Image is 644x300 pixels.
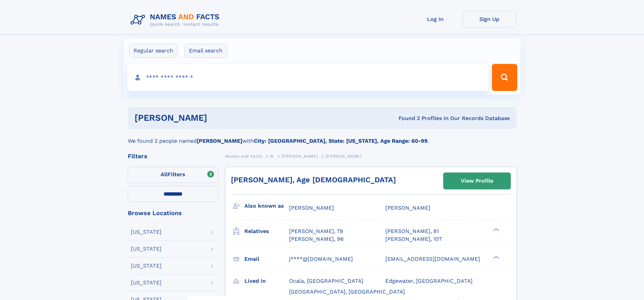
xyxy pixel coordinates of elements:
[282,154,318,159] span: [PERSON_NAME]
[270,152,274,160] a: W
[128,11,225,29] img: Logo Names and Facts
[244,275,289,287] h3: Lived in
[289,228,343,235] a: [PERSON_NAME], 79
[408,11,462,27] a: Log In
[128,153,218,159] div: Filters
[244,200,289,212] h3: Also known as
[492,228,500,232] div: ❯
[185,44,227,58] label: Email search
[254,138,428,144] b: City: [GEOGRAPHIC_DATA], State: [US_STATE], Age Range: 60-99
[289,205,334,211] span: [PERSON_NAME]
[385,256,480,262] span: [EMAIL_ADDRESS][DOMAIN_NAME]
[385,235,442,243] a: [PERSON_NAME], 107
[385,278,473,284] span: Edgewater, [GEOGRAPHIC_DATA]
[461,173,493,189] div: View Profile
[135,114,303,122] h1: [PERSON_NAME]
[282,152,318,160] a: [PERSON_NAME]
[289,289,405,295] span: [GEOGRAPHIC_DATA], [GEOGRAPHIC_DATA]
[225,152,262,160] a: Names and Facts
[131,229,162,235] div: [US_STATE]
[385,228,439,235] a: [PERSON_NAME], 81
[128,167,218,183] label: Filters
[270,154,274,159] span: W
[289,235,344,243] a: [PERSON_NAME], 96
[129,44,177,58] label: Regular search
[244,226,289,237] h3: Relatives
[128,210,218,216] div: Browse Locations
[444,173,510,189] a: View Profile
[161,171,168,178] span: All
[131,246,162,252] div: [US_STATE]
[326,154,362,159] span: [PERSON_NAME]
[492,64,517,91] button: Search Button
[197,138,242,144] b: [PERSON_NAME]
[231,176,396,184] a: [PERSON_NAME], Age [DEMOGRAPHIC_DATA]
[131,280,162,285] div: [US_STATE]
[385,205,430,211] span: [PERSON_NAME]
[128,129,517,145] div: We found 2 people named with .
[303,115,510,122] div: Found 2 Profiles In Our Records Database
[492,255,500,259] div: ❯
[289,278,363,284] span: Ocala, [GEOGRAPHIC_DATA]
[244,253,289,265] h3: Email
[462,11,517,27] a: Sign Up
[131,263,162,269] div: [US_STATE]
[127,64,489,91] input: search input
